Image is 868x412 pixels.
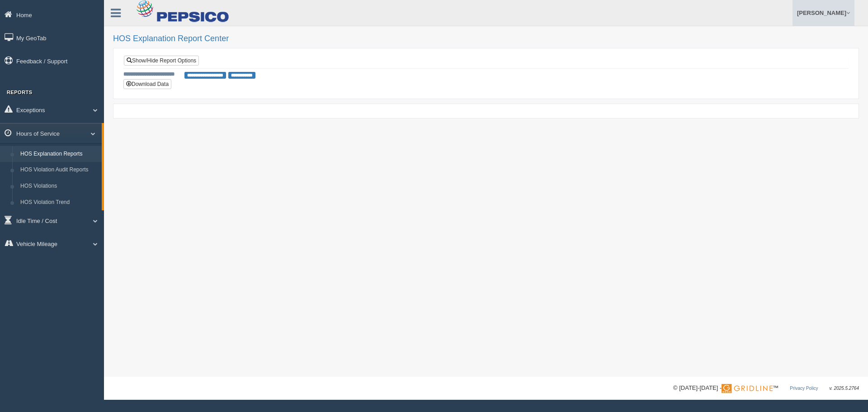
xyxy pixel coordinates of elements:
[722,384,773,393] img: Gridline
[673,384,859,393] div: © [DATE]-[DATE] - ™
[16,146,102,162] a: HOS Explanation Reports
[124,56,199,66] a: Show/Hide Report Options
[16,178,102,194] a: HOS Violations
[790,386,818,391] a: Privacy Policy
[16,162,102,178] a: HOS Violation Audit Reports
[123,79,171,89] button: Download Data
[113,34,859,43] h2: HOS Explanation Report Center
[16,194,102,211] a: HOS Violation Trend
[830,386,859,391] span: v. 2025.5.2764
